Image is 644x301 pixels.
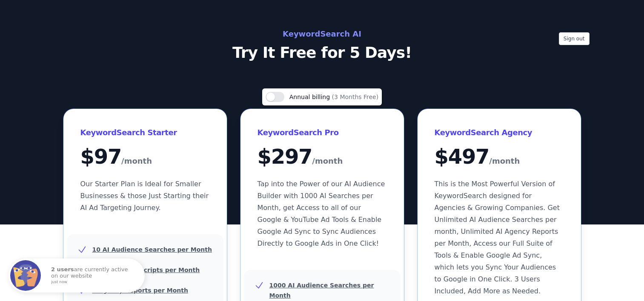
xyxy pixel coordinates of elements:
h2: KeywordSearch AI [132,27,513,41]
u: 1000 AI Audience Searches per Month [269,282,374,299]
small: just now [51,280,134,284]
div: $ 97 [80,146,210,168]
strong: 2 users [51,266,74,273]
u: 10 AI Audience Searches per Month [92,246,212,253]
span: (3 Months Free) [332,94,379,100]
p: are currently active on our website [51,267,136,284]
h3: KeywordSearch Starter [80,126,210,139]
span: This is the Most Powerful Version of KeywordSearch designed for Agencies & Growing Companies. Get... [435,180,560,295]
span: /month [489,154,520,168]
button: Sign out [559,32,590,45]
h3: KeywordSearch Pro [258,126,387,139]
div: $ 497 [435,146,564,168]
span: /month [121,154,152,168]
div: $ 297 [258,146,387,168]
h3: KeywordSearch Agency [435,126,564,139]
span: Our Starter Plan is Ideal for Smaller Businesses & those Just Starting their AI Ad Targeting Jour... [80,180,209,212]
span: Annual billing [289,94,332,100]
p: Try It Free for 5 Days! [132,44,513,61]
span: Tap into the Power of our AI Audience Builder with 1000 AI Searches per Month, get Access to all ... [258,180,385,247]
span: /month [312,154,343,168]
img: Fomo [10,260,41,291]
u: 5 YouTube Ad Scripts per Month [92,267,200,273]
